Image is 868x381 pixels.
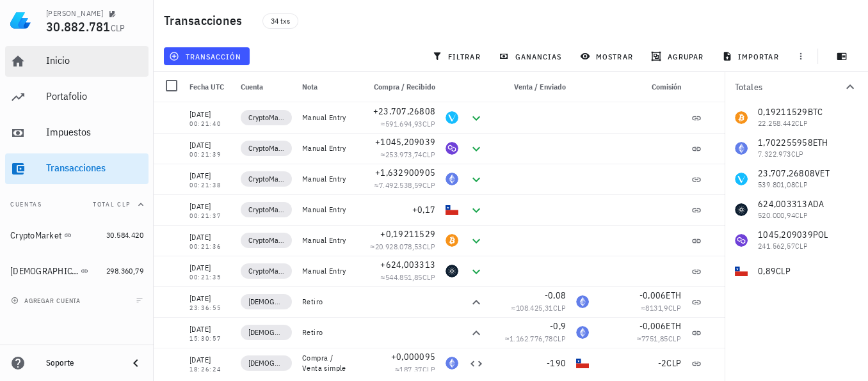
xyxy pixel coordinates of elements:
span: +0,17 [412,204,435,215]
span: [DEMOGRAPHIC_DATA] [248,357,284,369]
div: Totales [735,82,842,91]
span: -0,9 [550,320,566,332]
div: ADA-icon [446,265,458,277]
div: Manual Entry [302,174,353,184]
a: Impuestos [5,118,149,148]
div: Manual Entry [302,266,353,276]
span: ≈ [511,303,566,313]
span: ≈ [395,364,435,374]
div: [DATE] [189,231,230,244]
span: 298.360,79 [106,266,143,276]
span: -0,08 [545,290,566,301]
div: Transacciones [46,162,143,174]
img: LedgiFi [10,10,31,31]
div: Compra / Recibido [358,72,440,102]
div: Manual Entry [302,235,353,245]
div: POL-icon [446,142,458,155]
span: CLP [553,303,566,313]
span: ≈ [381,150,435,159]
span: Fecha UTC [189,82,224,91]
div: [DATE] [189,169,230,182]
div: Retiro [302,297,353,307]
button: mostrar [575,47,641,65]
span: 7.492.538,59 [379,180,422,190]
div: Venta / Enviado [489,72,571,102]
span: CryptoMarket [248,173,284,185]
div: [DATE] [189,354,230,366]
span: CryptoMarket [248,234,284,247]
button: agregar cuenta [8,294,86,307]
span: +1,632900905 [375,167,435,178]
span: agregar cuenta [13,297,81,305]
div: Nota [297,72,358,102]
span: [DEMOGRAPHIC_DATA] [248,326,284,339]
button: importar [716,47,787,65]
span: CryptoMarket [248,142,284,155]
div: 15:30:57 [189,336,230,342]
div: Retiro [302,327,353,338]
span: CryptoMarket [248,265,284,277]
div: Manual Entry [302,143,353,153]
div: [DATE] [189,108,230,121]
div: Manual Entry [302,205,353,215]
span: CLP [422,242,435,251]
span: Comisión [652,82,681,91]
div: BTC-icon [446,234,458,247]
span: 34 txs [271,14,290,28]
span: CLP [422,150,435,159]
span: CLP [422,364,435,374]
span: agrupar [654,51,703,61]
span: CLP [422,119,435,128]
span: 108.425,31 [516,303,553,313]
a: CryptoMarket 30.584.420 [5,220,149,251]
span: CLP [111,22,125,34]
div: CLP-icon [446,203,458,216]
span: Compra / Recibido [374,82,435,91]
span: ≈ [641,303,681,313]
div: ETH-icon [576,326,589,339]
div: 18:26:24 [189,366,230,373]
div: Inicio [46,54,143,66]
span: 591.694,93 [385,119,422,128]
span: 1.162.776,78 [510,334,553,343]
a: Portafolio [5,82,149,113]
div: [DATE] [189,200,230,213]
span: +23.707,26808 [373,105,435,117]
button: Totales [725,72,868,102]
a: Inicio [5,46,149,77]
span: -190 [547,357,566,369]
a: Transacciones [5,153,149,184]
span: ≈ [381,119,435,128]
div: 00:21:40 [189,121,230,127]
span: Venta / Enviado [514,82,566,91]
span: 253.973,74 [385,150,422,159]
span: ≈ [505,334,566,343]
span: importar [725,51,779,61]
span: ≈ [374,180,435,190]
button: agrupar [646,47,711,65]
div: [DATE] [189,292,230,305]
div: ETH-icon [446,357,458,369]
span: filtrar [435,51,481,61]
span: [DEMOGRAPHIC_DATA] [248,295,284,308]
span: ≈ [637,334,681,343]
span: Nota [302,82,317,91]
div: Compra / Venta simple [302,353,353,373]
div: 00:21:39 [189,152,230,158]
div: CLP-icon [576,357,589,369]
button: filtrar [427,47,488,65]
span: Total CLP [93,200,131,208]
div: 00:21:38 [189,182,230,189]
div: VET-icon [446,111,458,124]
div: 23:36:55 [189,305,230,311]
span: ≈ [381,272,435,282]
span: CryptoMarket [248,111,284,124]
span: 8131,9 [645,303,668,313]
span: ≈ [371,242,435,251]
span: CLP [422,180,435,190]
span: ETH [666,290,681,301]
span: +624,003313 [380,259,435,270]
div: [DATE] [189,323,230,336]
span: CLP [666,357,681,369]
span: transacción [172,51,241,61]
